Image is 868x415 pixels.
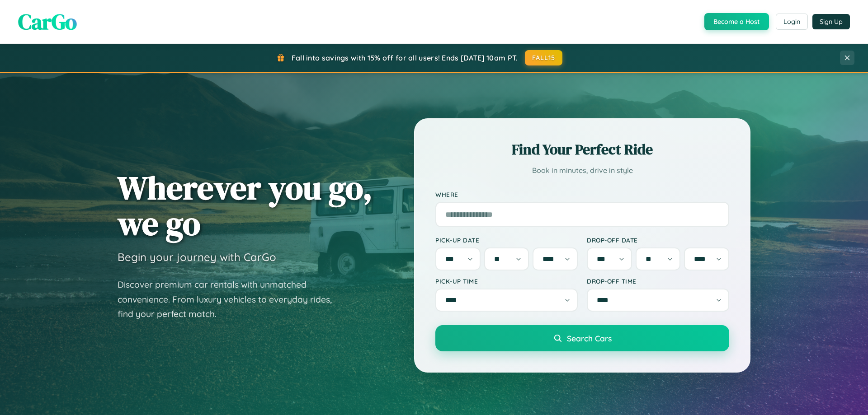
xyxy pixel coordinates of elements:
span: CarGo [18,7,77,37]
label: Drop-off Date [587,236,729,244]
button: Login [776,14,808,30]
label: Pick-up Date [435,236,578,244]
label: Pick-up Time [435,277,578,285]
span: Search Cars [567,333,612,343]
span: Fall into savings with 15% off for all users! Ends [DATE] 10am PT. [292,53,518,62]
button: Sign Up [812,14,850,29]
label: Drop-off Time [587,277,729,285]
p: Book in minutes, drive in style [435,164,729,177]
button: Become a Host [704,13,769,30]
label: Where [435,191,729,198]
h3: Begin your journey with CarGo [118,250,276,264]
button: Search Cars [435,325,729,351]
h2: Find Your Perfect Ride [435,140,729,159]
h1: Wherever you go, we go [118,170,373,241]
p: Discover premium car rentals with unmatched convenience. From luxury vehicles to everyday rides, ... [118,277,344,322]
button: FALL15 [525,50,563,65]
